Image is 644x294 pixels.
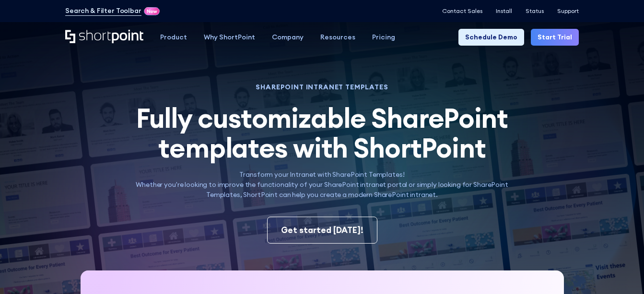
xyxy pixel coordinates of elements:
a: Start Trial [531,29,579,46]
div: Why ShortPoint [204,32,255,42]
div: Get started [DATE]! [281,224,363,236]
a: Contact Sales [442,8,482,14]
div: Pricing [372,32,395,42]
iframe: Chat Widget [596,248,644,294]
div: Resources [320,32,355,42]
a: Search & Filter Toolbar [65,6,141,16]
div: Product [160,32,187,42]
a: Support [557,8,579,14]
a: Home [65,30,143,44]
a: Company [263,29,312,46]
a: Get started [DATE]! [267,217,377,244]
a: Why ShortPoint [195,29,263,46]
div: Company [272,32,304,42]
span: Fully customizable SharePoint templates with ShortPoint [136,101,508,165]
a: Product [152,29,195,46]
a: Status [526,8,544,14]
a: Pricing [363,29,403,46]
a: Install [496,8,512,14]
a: Schedule Demo [458,29,524,46]
h1: SHAREPOINT INTRANET TEMPLATES [126,84,518,90]
p: Transform your Intranet with SharePoint Templates! Whether you're looking to improve the function... [126,170,518,200]
a: Resources [312,29,363,46]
